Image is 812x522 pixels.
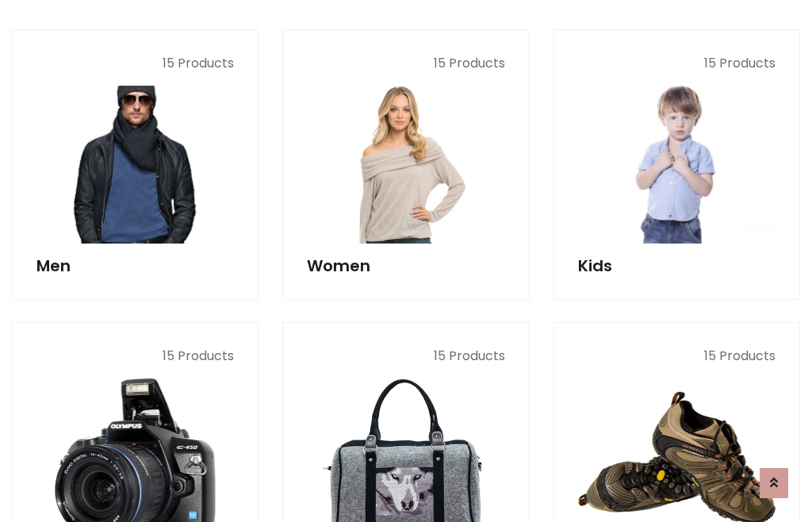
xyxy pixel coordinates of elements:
[307,347,504,366] p: 15 Products
[36,54,234,73] p: 15 Products
[578,54,776,73] p: 15 Products
[36,347,234,366] p: 15 Products
[36,256,234,275] h5: Men
[578,347,776,366] p: 15 Products
[307,54,504,73] p: 15 Products
[307,256,504,275] h5: Women
[578,256,776,275] h5: Kids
